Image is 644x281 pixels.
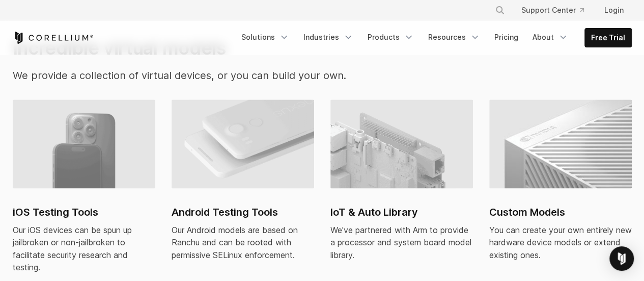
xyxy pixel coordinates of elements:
[609,246,634,271] div: Open Intercom Messenger
[13,224,155,273] div: Our iOS devices can be spun up jailbroken or non-jailbroken to facilitate security research and t...
[297,28,359,46] a: Industries
[596,1,632,19] a: Login
[235,28,295,46] a: Solutions
[488,28,524,46] a: Pricing
[172,99,314,188] img: Android virtual machine and devices
[422,28,486,46] a: Resources
[330,205,473,220] h2: IoT & Auto Library
[489,205,632,220] h2: Custom Models
[361,28,420,46] a: Products
[330,224,473,261] div: We've partnered with Arm to provide a processor and system board model library.
[513,1,592,19] a: Support Center
[330,99,473,273] a: IoT & Auto Library IoT & Auto Library We've partnered with Arm to provide a processor and system ...
[13,99,155,188] img: iPhone virtual machine and devices
[585,29,631,47] a: Free Trial
[13,68,418,83] p: We provide a collection of virtual devices, or you can build your own.
[489,99,632,273] a: Custom Models Custom Models You can create your own entirely new hardware device models or extend...
[13,32,94,44] a: Corellium Home
[489,224,632,261] div: You can create your own entirely new hardware device models or extend existing ones.
[483,1,632,19] div: Navigation Menu
[491,1,509,19] button: Search
[526,28,574,46] a: About
[172,205,314,220] h2: Android Testing Tools
[172,99,314,273] a: Android virtual machine and devices Android Testing Tools Our Android models are based on Ranchu ...
[172,224,314,261] div: Our Android models are based on Ranchu and can be rooted with permissive SELinux enforcement.
[330,99,473,188] img: IoT & Auto Library
[13,205,155,220] h2: iOS Testing Tools
[489,99,632,188] img: Custom Models
[235,28,632,47] div: Navigation Menu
